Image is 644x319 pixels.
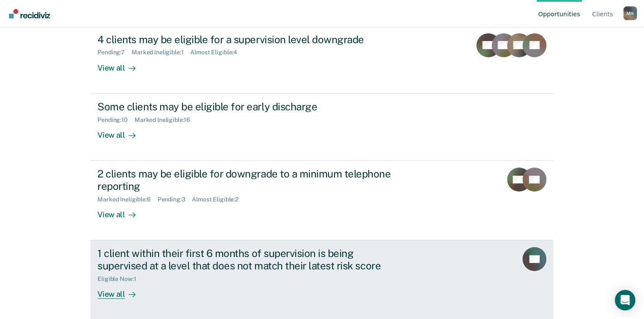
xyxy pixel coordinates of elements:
[97,203,145,219] div: View all
[97,168,397,192] div: 2 clients may be eligible for downgrade to a minimum telephone reporting
[9,9,50,18] img: Recidiviz
[97,100,397,113] div: Some clients may be eligible for early discharge
[97,247,397,272] div: 1 client within their first 6 months of supervision is being supervised at a level that does not ...
[97,123,145,140] div: View all
[97,275,143,283] div: Eligible Now : 1
[97,56,145,73] div: View all
[91,94,553,161] a: Some clients may be eligible for early dischargePending:10Marked Ineligible:16View all
[91,26,553,94] a: 4 clients may be eligible for a supervision level downgradePending:7Marked Ineligible:1Almost Eli...
[135,116,197,124] div: Marked Ineligible : 16
[158,196,192,203] div: Pending : 3
[97,33,397,46] div: 4 clients may be eligible for a supervision level downgrade
[623,6,637,20] button: Profile dropdown button
[97,49,132,56] div: Pending : 7
[91,161,553,240] a: 2 clients may be eligible for downgrade to a minimum telephone reportingMarked Ineligible:6Pendin...
[615,290,635,310] div: Open Intercom Messenger
[191,49,244,56] div: Almost Eligible : 4
[97,196,157,203] div: Marked Ineligible : 6
[97,282,145,299] div: View all
[132,49,190,56] div: Marked Ineligible : 1
[623,6,637,20] div: M H
[192,196,246,203] div: Almost Eligible : 2
[97,116,135,124] div: Pending : 10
